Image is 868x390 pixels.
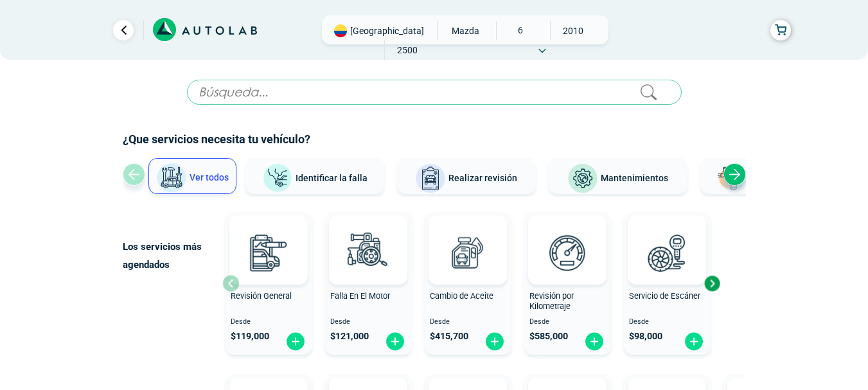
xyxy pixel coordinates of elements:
[629,291,700,301] span: Servicio de Escáner
[123,131,746,148] h2: ¿Que servicios necesita tu vehículo?
[448,173,517,183] span: Realizar revisión
[425,212,511,355] button: Cambio de Aceite Desde $415,700
[385,332,405,351] img: fi_plus-circle2.svg
[567,163,598,194] img: Mantenimientos
[226,212,312,355] button: Revisión General Desde $119,000
[385,40,430,60] span: 2500
[334,24,347,37] img: Flag of COLOMBIA
[529,331,568,342] span: $ 585,000
[639,224,695,281] img: escaner-v3.svg
[430,318,506,326] span: Desde
[285,332,306,351] img: fi_plus-circle2.svg
[439,224,496,281] img: cambio_de_aceite-v3.svg
[702,274,722,293] div: Next slide
[187,80,682,105] input: Búsqueda...
[601,173,668,183] span: Mantenimientos
[539,224,596,281] img: revision_por_kilometraje-v3.svg
[245,158,384,194] button: Identificar la falla
[148,158,236,194] button: Ver todos
[340,224,396,281] img: diagnostic_engine-v3.svg
[156,163,187,193] img: Ver todos
[430,291,493,301] span: Cambio de Aceite
[624,212,711,355] button: Servicio de Escáner Desde $98,000
[262,163,293,193] img: Identificar la falla
[296,172,368,182] span: Identificar la falla
[231,318,307,326] span: Desde
[529,291,574,312] span: Revisión por Kilometraje
[648,218,686,256] img: AD0BCuuxAAAAAElFTkSuQmCC
[497,21,542,39] span: 6
[629,331,662,342] span: $ 98,000
[430,331,468,342] span: $ 415,700
[684,332,704,351] img: fi_plus-circle2.svg
[123,238,222,274] p: Los servicios más agendados
[397,158,536,194] button: Realizar revisión
[548,218,587,256] img: AD0BCuuxAAAAAElFTkSuQmCC
[330,291,390,301] span: Falla En El Motor
[723,163,746,186] div: Next slide
[350,24,424,37] span: [GEOGRAPHIC_DATA]
[330,331,369,342] span: $ 121,000
[325,212,412,355] button: Falla En El Motor Desde $121,000
[231,331,269,342] span: $ 119,000
[113,20,134,40] a: Ir al paso anterior
[714,163,745,194] img: Latonería y Pintura
[231,291,292,301] span: Revisión General
[349,218,387,256] img: AD0BCuuxAAAAAElFTkSuQmCC
[629,318,705,326] span: Desde
[240,224,297,281] img: revision_general-v3.svg
[484,332,505,351] img: fi_plus-circle2.svg
[549,158,687,194] button: Mantenimientos
[330,318,407,326] span: Desde
[529,318,606,326] span: Desde
[524,212,611,355] button: Revisión por Kilometraje Desde $585,000
[190,172,229,182] span: Ver todos
[249,218,288,256] img: AD0BCuuxAAAAAElFTkSuQmCC
[551,21,596,40] span: 2010
[443,21,488,40] span: MAZDA
[415,163,446,194] img: Realizar revisión
[448,218,487,256] img: AD0BCuuxAAAAAElFTkSuQmCC
[584,332,605,351] img: fi_plus-circle2.svg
